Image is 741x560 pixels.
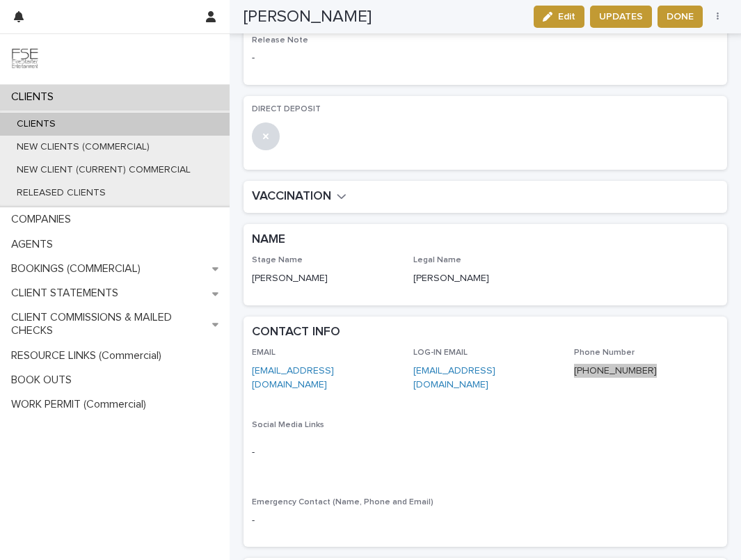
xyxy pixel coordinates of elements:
a: [EMAIL_ADDRESS][DOMAIN_NAME] [413,366,495,390]
p: RELEASED CLIENTS [6,187,117,199]
p: [PERSON_NAME] [413,271,558,286]
p: BOOK OUTS [6,374,83,387]
a: [PHONE_NUMBER] [574,366,657,376]
p: [PERSON_NAME] [252,271,397,286]
h2: VACCINATION [252,189,331,205]
button: UPDATES [590,6,652,28]
p: CLIENTS [6,90,65,104]
span: Phone Number [574,349,635,357]
p: CLIENT COMMISSIONS & MAILED CHECKS [6,311,212,337]
h2: [PERSON_NAME] [244,7,372,27]
span: LOG-IN EMAIL [413,349,468,357]
p: COMPANIES [6,213,82,226]
p: - [252,51,397,65]
button: Edit [534,6,584,28]
p: CLIENTS [6,118,67,130]
p: NEW CLIENT (CURRENT) COMMERCIAL [6,164,202,176]
span: UPDATES [599,10,643,24]
h2: CONTACT INFO [252,325,340,340]
button: VACCINATION [252,189,346,205]
h2: NAME [252,232,285,248]
p: CLIENT STATEMENTS [6,287,129,300]
p: - [252,445,397,460]
a: [EMAIL_ADDRESS][DOMAIN_NAME] [252,366,334,390]
span: Stage Name [252,256,303,264]
img: 9JgRvJ3ETPGCJDhvPVA5 [11,45,39,73]
p: AGENTS [6,238,64,251]
span: Release Note [252,36,308,45]
p: BOOKINGS (COMMERCIAL) [6,262,152,275]
span: Social Media Links [252,421,324,429]
span: Legal Name [413,256,461,264]
span: Edit [558,12,575,22]
span: DONE [667,10,694,24]
p: WORK PERMIT (Commercial) [6,398,157,411]
span: Emergency Contact (Name, Phone and Email) [252,498,433,506]
p: NEW CLIENTS (COMMERCIAL) [6,141,161,153]
span: DIRECT DEPOSIT [252,105,321,113]
button: DONE [658,6,703,28]
p: RESOURCE LINKS (Commercial) [6,349,173,362]
p: - [252,513,719,528]
span: EMAIL [252,349,276,357]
